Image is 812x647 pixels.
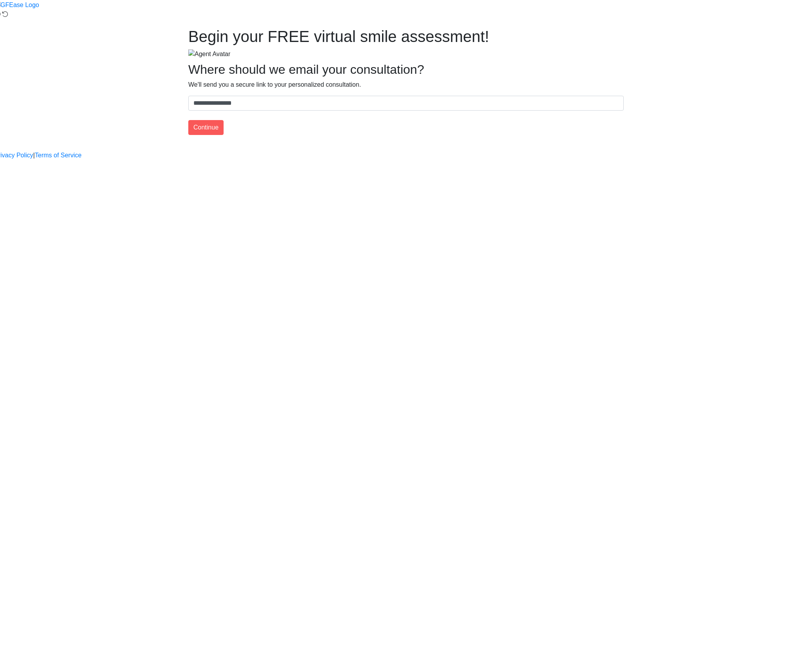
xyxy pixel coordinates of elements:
a: | [33,151,35,160]
button: Continue [188,120,224,135]
h2: Where should we email your consultation? [188,62,624,77]
h1: Begin your FREE virtual smile assessment! [188,27,624,46]
a: Terms of Service [35,151,82,160]
img: Agent Avatar [188,49,230,59]
p: We'll send you a secure link to your personalized consultation. [188,80,624,89]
